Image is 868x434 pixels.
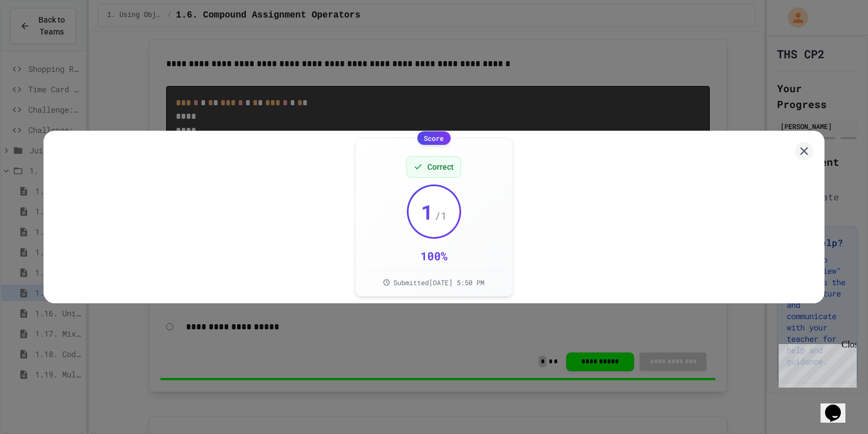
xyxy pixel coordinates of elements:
span: / 1 [435,208,447,224]
div: Chat with us now!Close [5,5,78,72]
div: Score [417,131,450,145]
span: Correct [427,161,454,173]
span: 1 [421,200,433,223]
iframe: chat widget [821,389,857,423]
div: 100 % [420,248,448,264]
span: Submitted [DATE] 5:50 PM [393,278,484,287]
iframe: chat widget [774,340,857,388]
